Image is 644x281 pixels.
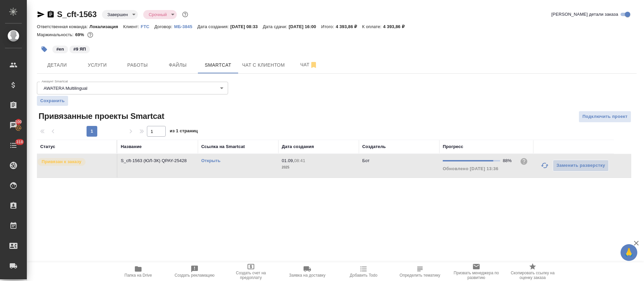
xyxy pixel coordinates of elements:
a: 318 [2,137,25,154]
div: Ссылка на Smartcat [201,143,245,150]
a: 100 [2,117,25,134]
span: [PERSON_NAME] детали заказа [551,11,618,18]
span: 318 [12,139,27,145]
p: Дата создания: [197,24,230,29]
span: en [52,46,69,52]
a: FTC [141,23,155,29]
span: Привязанные проекты Smartcat [37,111,164,122]
button: Сохранить [37,96,68,106]
span: Услуги [81,61,113,69]
span: Обновлено [DATE] 13:36 [443,166,498,171]
span: Работы [121,61,154,69]
span: Smartcat [202,61,234,69]
div: Завершен [102,10,138,19]
button: Подключить проект [579,111,631,123]
span: Подключить проект [582,113,628,121]
p: Договор: [154,24,174,29]
a: Открыть [201,158,220,163]
button: 875.90 RUB; 3.22 USD; [86,30,95,39]
button: Скопировать ссылку [47,10,55,18]
svg: Отписаться [310,61,318,69]
p: Дата сдачи: [263,24,288,29]
p: Ответственная команда: [37,24,90,29]
span: Заменить разверстку [556,162,605,169]
span: из 1 страниц [170,127,198,137]
p: К оплате: [362,24,383,29]
p: Бот [362,158,370,163]
div: AWATERA Multilingual [37,82,228,94]
a: МБ-3845 [174,23,197,29]
span: 100 [11,119,26,125]
button: Завершен [105,12,130,17]
span: Чат с клиентом [242,61,285,69]
div: Статус [40,143,55,150]
button: Добавить тэг [37,42,52,57]
button: AWATERA Multilingual [42,85,89,91]
div: Дата создания [282,143,314,150]
p: Локализация [90,24,123,29]
div: Название [121,143,142,150]
p: [DATE] 16:00 [289,24,321,29]
p: Привязан к заказу [42,158,82,165]
p: Клиент: [123,24,141,29]
div: 88% [503,157,515,164]
p: Маржинальность: [37,32,75,37]
button: Скопировать ссылку для ЯМессенджера [37,10,45,18]
p: 08:41 [294,158,305,163]
button: 🙏 [621,244,637,261]
div: Создатель [362,143,386,150]
p: МБ-3845 [174,24,197,29]
p: #en [56,46,64,53]
p: #9 ЯП [73,46,86,53]
button: Обновить прогресс [537,157,553,173]
p: Итого: [321,24,335,29]
p: 2025 [282,164,356,171]
p: 01.09, [282,158,294,163]
p: FTC [141,24,155,29]
span: 🙏 [623,245,635,260]
p: 4 393,86 ₽ [336,24,362,29]
button: Срочный [147,12,169,17]
button: Заменить разверстку [553,160,609,171]
p: 69% [75,32,86,37]
span: Файлы [162,61,194,69]
button: Доп статусы указывают на важность/срочность заказа [181,10,190,19]
span: Чат [293,61,325,69]
p: [DATE] 08:33 [230,24,263,29]
span: Сохранить [40,97,65,104]
span: 9 ЯП [69,46,91,52]
span: Детали [41,61,73,69]
p: 4 393,86 ₽ [383,24,410,29]
div: Завершен [143,10,177,19]
a: S_cft-1563 [57,10,97,19]
p: S_cft-1563 (ЮЛ-ЗК) QPAY-25428 [121,157,195,164]
div: Прогресс [443,143,463,150]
